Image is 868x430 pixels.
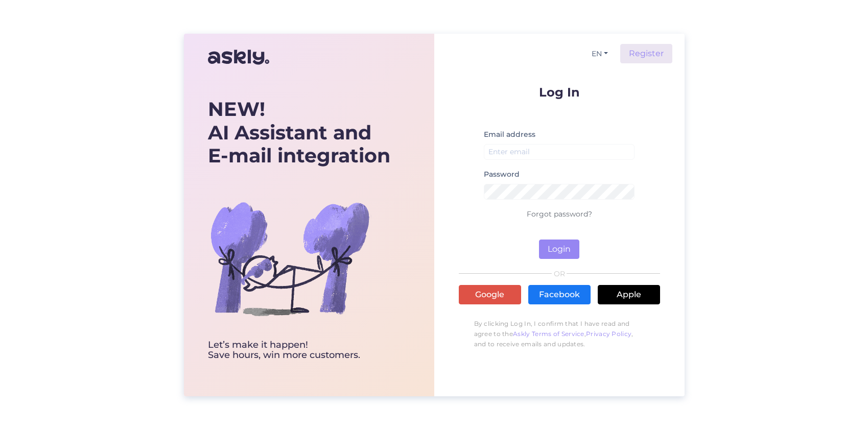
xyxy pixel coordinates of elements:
[513,330,584,338] a: Askly Terms of Service
[459,285,521,304] a: Google
[208,98,390,168] div: AI Assistant and E-mail integration
[208,97,265,121] b: NEW!
[459,86,660,99] p: Log In
[586,330,631,338] a: Privacy Policy
[527,209,592,219] a: Forgot password?
[552,270,567,277] span: OR
[620,44,672,63] a: Register
[598,285,660,304] a: Apple
[539,240,579,259] button: Login
[208,340,390,361] div: Let’s make it happen! Save hours, win more customers.
[208,177,371,340] img: bg-askly
[208,45,269,69] img: Askly
[528,285,591,304] a: Facebook
[484,129,535,140] label: Email address
[459,314,660,354] p: By clicking Log In, I confirm that I have read and agree to the , , and to receive emails and upd...
[484,169,520,180] label: Password
[588,46,612,61] button: EN
[484,144,635,160] input: Enter email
